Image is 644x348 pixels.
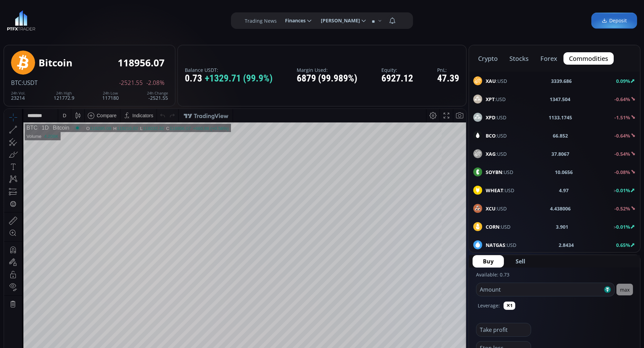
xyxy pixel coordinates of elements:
b: XAU [486,78,496,84]
button: 10:08:57 (UTC) [381,273,419,286]
span: > [614,224,616,230]
label: Available: 0.73 [476,271,509,278]
button: crypto [473,52,503,65]
span: :USD [486,96,506,103]
b: 0.09% [616,78,630,84]
div: 6927.12 [381,73,413,84]
div: 24h Vol. [11,91,25,95]
b: 0.01% [616,224,630,230]
b: 1133.1745 [549,114,572,121]
span: :USD [486,187,514,194]
span: +1329.71 (99.9%) [205,73,273,84]
span: :USD [486,114,506,121]
b: XAG [486,151,496,157]
div: Compare [93,4,113,9]
div: Toggle Auto Scale [447,273,461,286]
span: [PERSON_NAME] [316,14,360,28]
span: :USD [486,205,507,212]
div: 118295.09 [86,17,107,22]
b: BCO [486,132,496,139]
span: -2.08% [146,80,165,86]
div: Toggle Percentage [426,273,435,286]
label: Trading News [245,17,277,24]
div: L [136,17,139,22]
b: 4.438006 [550,205,571,212]
b: 0.01% [616,187,630,194]
span: Deposit [602,17,627,24]
b: 2.8434 [559,241,574,249]
div: 24h Low [102,91,119,95]
b: -0.52% [614,205,630,212]
div: 6879 (99.989%) [297,73,357,84]
div: Volume [22,25,37,30]
div: C [162,17,166,22]
div: 118956.07 [118,57,165,68]
b: 0.65% [616,242,630,248]
span: Buy [483,257,494,265]
b: 3339.686 [551,77,572,85]
div: 1y [35,277,40,282]
b: XCU [486,205,496,212]
b: 37.8067 [552,150,570,157]
div: 4.208K [40,25,54,30]
button: commodities [563,52,614,65]
b: 66.852 [553,132,568,139]
div: 0.73 [185,73,273,84]
div: Bitcoin [44,16,65,22]
div: 1m [56,277,63,282]
span: :USD [486,168,513,176]
div: 47.39 [437,73,459,84]
div: Indicators [128,4,149,9]
div: BTC [22,16,33,22]
b: 4.97 [559,187,569,194]
button: ✕1 [504,302,515,310]
div: 117180 [102,91,119,100]
span: -2521.55 [119,80,143,86]
b: 1347.504 [550,96,570,103]
div: Market open [70,16,76,22]
button: Sell [505,255,536,268]
div: 24h High [54,91,74,95]
div: H [109,17,113,22]
span: Sell [516,257,525,265]
span: > [614,188,616,194]
div: 24h Change [147,91,168,95]
span: :USD [486,77,507,85]
div: Go to [92,273,103,286]
div: log [438,277,444,282]
div: 3m [45,277,51,282]
span: Finances [280,14,306,28]
div: 119216.82 [113,17,134,22]
div: 1d [78,277,83,282]
label: PnL: [437,67,459,73]
div: 23214 [11,91,25,100]
label: Balance USDT: [185,67,273,73]
div: Bitcoin [39,57,72,68]
div: -2521.55 [147,91,168,100]
b: -0.54% [614,151,630,157]
b: -0.64% [614,96,630,102]
b: CORN [486,224,499,230]
div: Hide Drawings Toolbar [16,257,19,266]
img: LOGO [7,10,35,31]
b: NATGAS [486,242,505,248]
div: auto [449,277,458,282]
div: O [82,17,86,22]
span: :USD [486,223,510,230]
div: 1D [33,16,44,22]
div:  [6,92,12,98]
div: 121772.9 [54,91,74,100]
span: :USDT [22,79,38,87]
b: 10.0656 [555,168,573,176]
span: :USD [486,150,507,157]
span: :USD [486,241,516,249]
button: forex [535,52,563,65]
button: stocks [504,52,534,65]
span: 10:08:57 (UTC) [384,277,417,282]
span: :USD [486,132,507,139]
div: 118032.32 [139,17,160,22]
span: BTC [11,79,22,87]
div: 118956.07 [166,17,187,22]
div: +660.98 (+0.56%) [189,17,224,22]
